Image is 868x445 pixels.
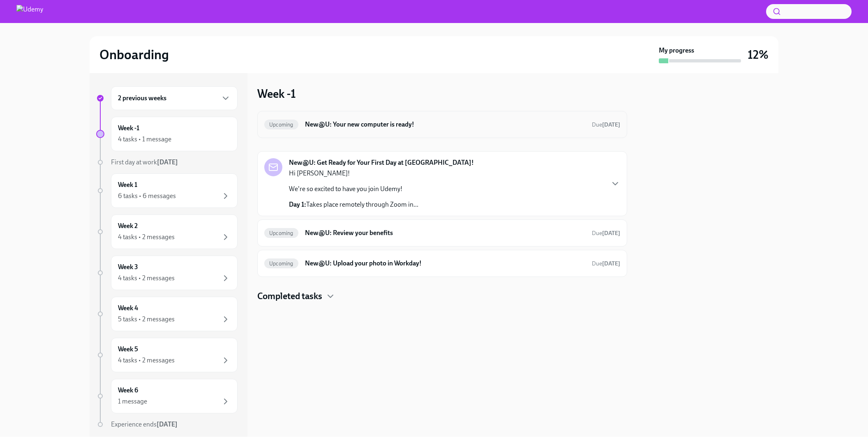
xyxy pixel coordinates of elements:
h6: Week 1 [118,180,137,189]
div: 1 message [118,397,147,406]
span: Upcoming [264,230,298,236]
a: Week -14 tasks • 1 message [96,117,238,151]
strong: [DATE] [157,420,178,428]
h6: 2 previous weeks [118,94,166,103]
h2: Onboarding [99,46,169,63]
a: Week 16 tasks • 6 messages [96,173,238,208]
div: 2 previous weeks [111,86,238,110]
div: 4 tasks • 1 message [118,135,171,144]
span: October 4th, 2025 12:00 [592,121,620,129]
a: Week 54 tasks • 2 messages [96,338,238,372]
strong: [DATE] [602,260,620,267]
span: Upcoming [264,122,298,128]
span: Experience ends [111,420,178,428]
strong: [DATE] [602,230,620,237]
h6: Week 6 [118,386,138,395]
h6: Week -1 [118,124,139,133]
div: 4 tasks • 2 messages [118,274,175,283]
p: We're so excited to have you join Udemy! [289,184,418,194]
a: UpcomingNew@U: Your new computer is ready!Due[DATE] [264,118,620,131]
strong: [DATE] [602,121,620,128]
span: October 8th, 2025 09:00 [592,260,620,267]
h6: Week 5 [118,345,138,354]
span: Due [592,121,620,128]
h6: Week 3 [118,263,138,272]
strong: My progress [659,46,694,55]
h6: Week 4 [118,304,138,313]
h4: Completed tasks [257,290,322,302]
span: Upcoming [264,261,298,267]
a: Week 24 tasks • 2 messages [96,214,238,249]
div: 4 tasks • 2 messages [118,233,175,242]
h6: Week 2 [118,221,138,231]
h6: New@U: Upload your photo in Workday! [305,259,585,268]
div: 4 tasks • 2 messages [118,356,175,365]
h6: New@U: Review your benefits [305,228,585,237]
span: October 13th, 2025 09:00 [592,229,620,237]
a: Week 45 tasks • 2 messages [96,297,238,331]
h3: 12% [748,47,769,62]
div: 6 tasks • 6 messages [118,191,176,201]
div: Completed tasks [257,290,627,302]
p: Hi [PERSON_NAME]! [289,169,418,178]
img: Udemy [16,5,43,18]
a: Week 34 tasks • 2 messages [96,256,238,290]
h6: New@U: Your new computer is ready! [305,120,585,129]
h3: Week -1 [257,86,296,101]
a: UpcomingNew@U: Upload your photo in Workday!Due[DATE] [264,257,620,270]
strong: [DATE] [157,158,178,166]
div: 5 tasks • 2 messages [118,315,175,324]
p: Takes place remotely through Zoom in... [289,200,418,209]
strong: New@U: Get Ready for Your First Day at [GEOGRAPHIC_DATA]! [289,158,474,167]
strong: Day 1: [289,201,306,208]
a: First day at work[DATE] [96,158,238,167]
span: Due [592,260,620,267]
a: Week 61 message [96,379,238,413]
span: Due [592,230,620,237]
span: First day at work [111,158,178,166]
a: UpcomingNew@U: Review your benefitsDue[DATE] [264,226,620,240]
